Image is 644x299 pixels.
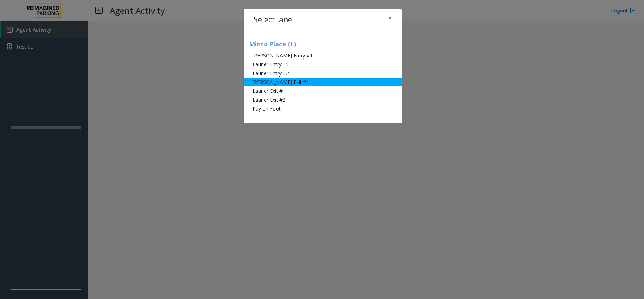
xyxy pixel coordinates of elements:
h4: Select lane [254,14,292,26]
li: Pay on Foot [244,104,402,113]
li: Laurier Exit #1 [244,86,402,95]
li: [PERSON_NAME] Exit #1 [244,78,402,86]
li: Laurier Entry #1 [244,60,402,69]
span: × [388,13,392,23]
li: Laurier Exit #2 [244,95,402,104]
li: [PERSON_NAME] Entry #1 [244,51,402,60]
h5: Minto Place (L) [244,40,402,50]
button: Close [383,9,397,27]
li: Laurier Entry #2 [244,69,402,78]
